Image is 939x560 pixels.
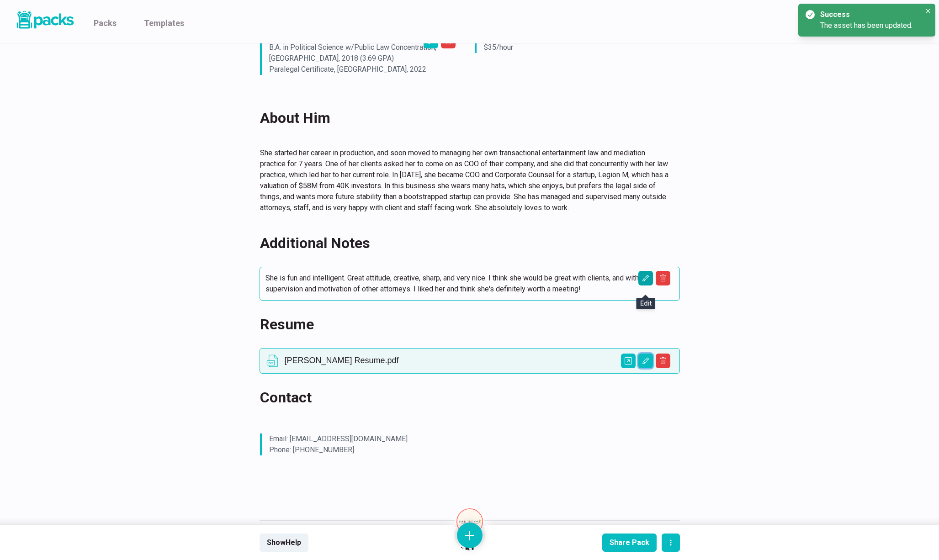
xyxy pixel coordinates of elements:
h2: Resume [260,313,668,335]
button: Delete asset [656,271,670,285]
p: She is fun and intelligent. Great attitude, creative, sharp, and very nice. I think she would be ... [265,273,674,295]
h2: Contact [260,386,668,408]
p: Email: [EMAIL_ADDRESS][DOMAIN_NAME] Phone: [PHONE_NUMBER] [269,433,661,455]
a: Packs logo [14,9,75,34]
img: Laura Carter [456,508,483,535]
button: Edit asset [638,354,653,368]
h2: Additional Notes [260,232,668,254]
button: Share Pack [602,534,657,552]
button: Edit asset [638,271,653,285]
div: The asset has been updated. [820,20,921,31]
button: ShowHelp [260,534,308,552]
h2: About Him [260,107,668,129]
p: $35/hour [484,42,661,53]
button: Open external link [621,354,636,368]
div: Share Pack [610,538,649,547]
p: She started her career in production, and soon moved to managing her own transactional entertainm... [260,148,668,213]
div: Success [820,9,917,20]
img: Packs logo [14,9,75,31]
button: actions [662,534,680,552]
p: B.A. in Political Science w/Public Law Concentration, [GEOGRAPHIC_DATA], 2018 (3.69 GPA) Paralega... [269,42,446,75]
p: [PERSON_NAME] Resume.pdf [285,356,674,366]
button: Delete asset [656,354,670,368]
button: Close [923,5,934,16]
